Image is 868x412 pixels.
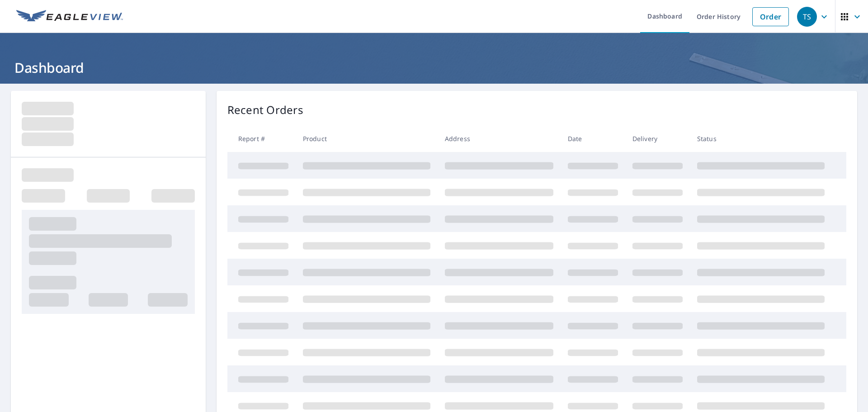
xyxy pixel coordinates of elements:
[561,125,625,152] th: Date
[16,10,123,24] img: EV Logo
[296,125,438,152] th: Product
[690,125,832,152] th: Status
[227,125,296,152] th: Report #
[438,125,561,152] th: Address
[227,102,303,118] p: Recent Orders
[11,58,857,77] h1: Dashboard
[625,125,690,152] th: Delivery
[797,7,817,27] div: TS
[752,7,789,26] a: Order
